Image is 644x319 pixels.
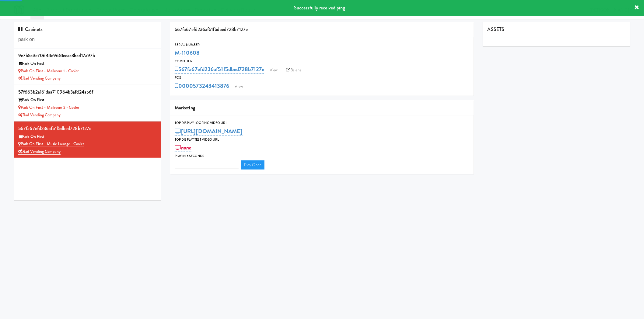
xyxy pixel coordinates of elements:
[232,82,246,91] a: View
[18,149,61,155] a: Rad Vending Company
[175,120,469,126] div: Top Display Looping Video Url
[175,82,229,90] a: 0000573243413876
[18,26,43,33] span: Cabinets
[175,143,191,152] a: none
[241,160,264,170] a: Play Once
[14,49,161,85] li: 9e7b5c3e70644c9651ceac3bcd17a97bPark On First Park on First - Mailroom 1 - CoolerRad Vending Company
[175,65,264,74] a: 567fa67efd236af51f5dbed728b7127e
[14,122,161,158] li: 567fa67efd236af51f5dbed728b7127ePark On First Park on First - Music Lounge - CoolerRad Vending Co...
[14,85,161,122] li: 57f663b2a161daa710964b3afd24ab6fPark On First Park on First - Mailroom 2 - CoolerRad Vending Company
[18,60,156,67] div: Park On First
[175,49,200,57] a: M-110608
[18,96,156,104] div: Park On First
[18,105,79,110] a: Park on First - Mailroom 2 - Cooler
[18,51,156,60] div: 9e7b5c3e70644c9651ceac3bcd17a97b
[18,68,79,74] a: Park on First - Mailroom 1 - Cooler
[283,66,305,75] a: Balena
[18,124,156,133] div: 567fa67efd236af51f5dbed728b7127e
[175,137,469,143] div: Top Display Test Video Url
[488,26,505,33] span: ASSETS
[175,104,195,111] span: Marketing
[170,22,474,37] div: 567fa67efd236af51f5dbed728b7127e
[175,127,243,135] a: [URL][DOMAIN_NAME]
[175,58,469,64] div: Computer
[18,87,156,97] div: 57f663b2a161daa710964b3afd24ab6f
[267,66,281,75] a: View
[18,34,156,45] input: Search cabinets
[294,4,345,11] span: Successfully received ping
[18,75,61,81] a: Rad Vending Company
[18,112,61,118] a: Rad Vending Company
[175,153,469,159] div: Play in X seconds
[175,75,469,81] div: POS
[175,42,469,48] div: Serial Number
[18,133,156,141] div: Park On First
[18,141,84,147] a: Park on First - Music Lounge - Cooler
